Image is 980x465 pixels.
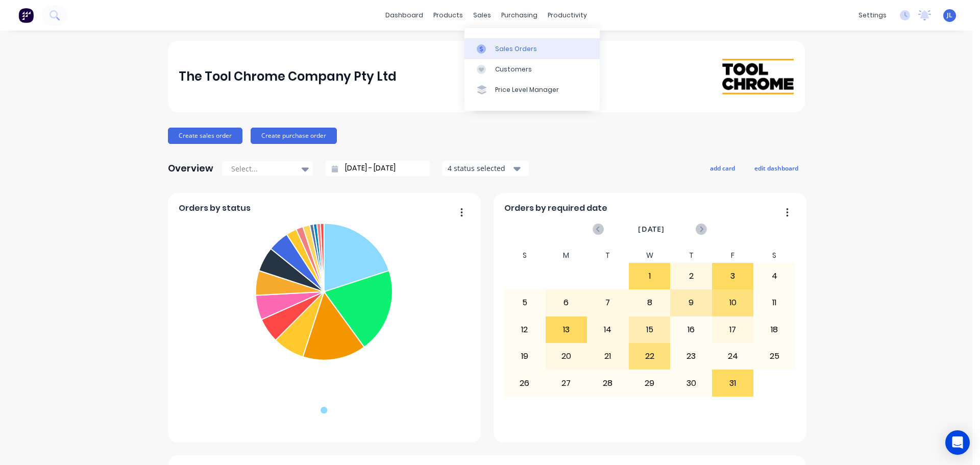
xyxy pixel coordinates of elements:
span: Orders by status [179,202,251,214]
div: 9 [671,290,712,315]
div: 20 [546,344,587,369]
div: T [587,248,629,263]
img: The Tool Chrome Company Pty Ltd [722,59,794,94]
div: F [712,248,754,263]
div: 1 [629,263,670,289]
div: 2 [671,263,712,289]
div: S [504,248,546,263]
div: 29 [629,370,670,396]
span: JL [947,11,952,20]
div: 28 [587,370,628,396]
div: 8 [629,290,670,315]
div: products [428,8,468,23]
div: S [753,248,795,263]
button: Create purchase order [251,128,337,144]
div: 10 [713,290,753,315]
div: 30 [671,370,712,396]
div: 24 [713,344,753,369]
div: 26 [504,370,545,396]
div: purchasing [496,8,543,23]
div: 21 [587,344,628,369]
button: 4 status selected [442,161,529,176]
div: W [629,248,671,263]
div: T [670,248,712,263]
div: 25 [754,344,795,369]
span: Orders by required date [504,202,607,214]
div: 22 [629,344,670,369]
div: M [546,248,587,263]
div: 17 [713,317,753,342]
div: 6 [546,290,587,315]
div: 3 [713,263,753,289]
div: 19 [504,344,545,369]
div: 4 [754,263,795,289]
div: The Tool Chrome Company Pty Ltd [179,66,397,87]
div: Price Level Manager [495,85,559,94]
div: 15 [629,317,670,342]
div: 18 [754,317,795,342]
div: 5 [504,290,545,315]
button: add card [703,161,742,175]
div: 23 [671,344,712,369]
div: 13 [546,317,587,342]
a: dashboard [380,8,428,23]
div: settings [853,8,892,23]
a: Sales Orders [464,38,600,59]
div: Sales Orders [495,44,537,54]
div: sales [468,8,496,23]
img: Factory [18,8,34,23]
div: Open Intercom Messenger [945,430,970,455]
a: Price Level Manager [464,80,600,100]
div: Overview [168,158,213,179]
div: 12 [504,317,545,342]
div: 16 [671,317,712,342]
a: Customers [464,59,600,80]
div: 7 [587,290,628,315]
div: 11 [754,290,795,315]
span: [DATE] [638,224,665,235]
button: edit dashboard [748,161,805,175]
div: 31 [713,370,753,396]
div: productivity [543,8,592,23]
button: Create sales order [168,128,242,144]
div: 14 [587,317,628,342]
div: Customers [495,65,532,74]
div: 4 status selected [448,163,512,174]
div: 27 [546,370,587,396]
